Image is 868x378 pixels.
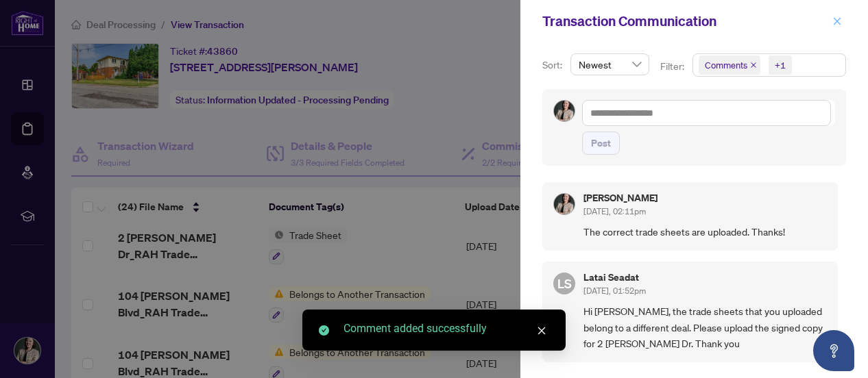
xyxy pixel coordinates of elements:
[775,58,786,72] div: +1
[534,323,549,338] a: Close
[554,194,575,214] img: Profile Icon
[660,59,686,74] p: Filter:
[583,273,646,282] h5: Latai Seadat
[583,193,658,203] h5: [PERSON_NAME]
[705,58,747,72] span: Comments
[832,16,842,26] span: close
[583,224,827,240] span: The correct trade sheets are uploaded. Thanks!
[583,303,827,351] span: Hi [PERSON_NAME], the trade sheets that you uploaded belong to a different deal. Please upload th...
[579,54,641,75] span: Newest
[542,11,828,32] div: Transaction Communication
[583,286,646,296] span: [DATE], 01:52pm
[554,101,575,121] img: Profile Icon
[537,326,546,336] span: close
[582,131,620,155] button: Post
[583,206,646,216] span: [DATE], 02:11pm
[750,62,757,68] span: close
[557,274,572,293] span: LS
[542,58,565,73] p: Sort:
[343,320,549,337] div: Comment added successfully
[319,325,329,336] span: check-circle
[813,330,854,371] button: Open asap
[699,55,760,75] span: Comments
